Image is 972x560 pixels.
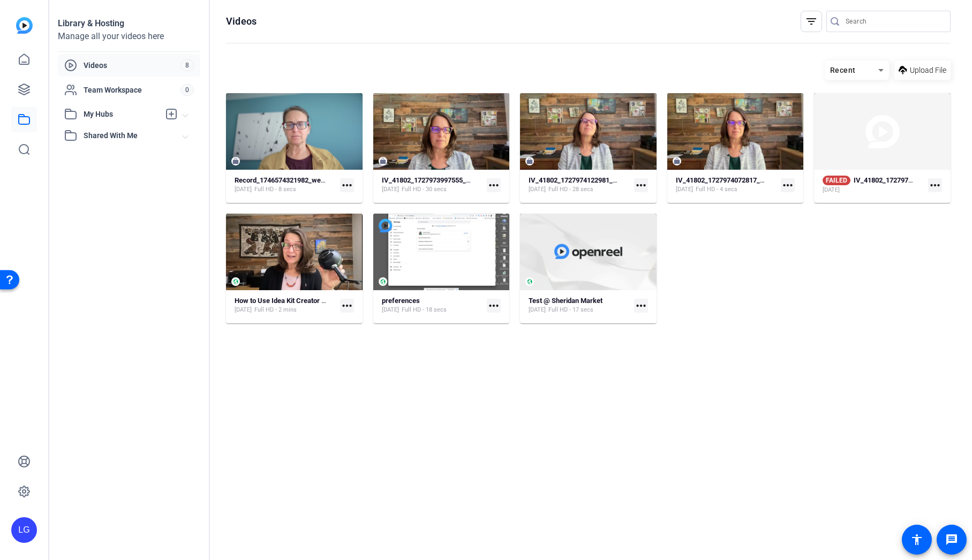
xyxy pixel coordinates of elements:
a: Record_1746574321982_webcam[DATE]Full HD - 8 secs [235,176,336,194]
span: [DATE] [382,306,399,314]
mat-icon: more_horiz [487,299,501,313]
span: Team Workspace [84,85,180,95]
strong: IV_41802_1727974065089_webcam [854,176,964,184]
span: [DATE] [382,185,399,194]
mat-icon: more_horiz [487,178,501,192]
a: How to Use Idea Kit Creator Studio[DATE]Full HD - 2 mins [235,297,336,314]
a: IV_41802_1727974122981_webcam[DATE]Full HD - 28 secs [529,176,630,194]
span: Videos [84,60,180,71]
mat-icon: more_horiz [634,299,648,313]
span: [DATE] [529,185,546,194]
button: Upload File [894,60,951,80]
strong: IV_41802_1727974122981_webcam [529,176,639,184]
strong: IV_41802_1727973997555_webcam [382,176,492,184]
h1: Videos [226,15,257,28]
strong: Record_1746574321982_webcam [235,176,338,184]
span: [DATE] [676,185,693,194]
span: Full HD - 2 mins [254,306,297,314]
mat-icon: accessibility [910,533,923,546]
span: Shared With Me [84,130,183,141]
mat-icon: message [945,533,958,546]
span: Full HD - 8 secs [254,185,296,194]
span: 0 [180,84,194,96]
div: LG [11,517,37,543]
mat-icon: more_horiz [634,178,648,192]
mat-icon: more_horiz [340,299,354,313]
span: Upload File [910,65,946,76]
div: Library & Hosting [58,17,200,30]
span: 8 [180,59,194,71]
strong: Test @ Sheridan Market [529,297,602,305]
span: Full HD - 28 secs [548,185,593,194]
mat-icon: more_horiz [781,178,795,192]
mat-expansion-panel-header: My Hubs [58,103,200,125]
span: [DATE] [235,306,252,314]
mat-icon: filter_list [805,15,818,28]
strong: How to Use Idea Kit Creator Studio [235,297,341,305]
a: IV_41802_1727973997555_webcam[DATE]Full HD - 30 secs [382,176,483,194]
span: FAILED [823,176,850,185]
span: Full HD - 30 secs [402,185,447,194]
strong: preferences [382,297,420,305]
span: My Hubs [84,109,160,120]
a: IV_41802_1727974072817_webcam[DATE]Full HD - 4 secs [676,176,777,194]
span: Full HD - 18 secs [402,306,447,314]
a: Test @ Sheridan Market[DATE]Full HD - 17 secs [529,297,630,314]
div: Manage all your videos here [58,30,200,43]
a: FAILEDIV_41802_1727974065089_webcam[DATE] [823,176,924,194]
img: blue-gradient.svg [16,17,33,34]
span: [DATE] [235,185,252,194]
span: Full HD - 4 secs [696,185,737,194]
mat-icon: more_horiz [340,178,354,192]
mat-expansion-panel-header: Shared With Me [58,125,200,146]
span: Recent [830,66,856,74]
span: [DATE] [823,186,840,194]
input: Search [846,15,942,28]
a: preferences[DATE]Full HD - 18 secs [382,297,483,314]
strong: IV_41802_1727974072817_webcam [676,176,786,184]
span: [DATE] [529,306,546,314]
span: Full HD - 17 secs [548,306,593,314]
mat-icon: more_horiz [928,178,942,192]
